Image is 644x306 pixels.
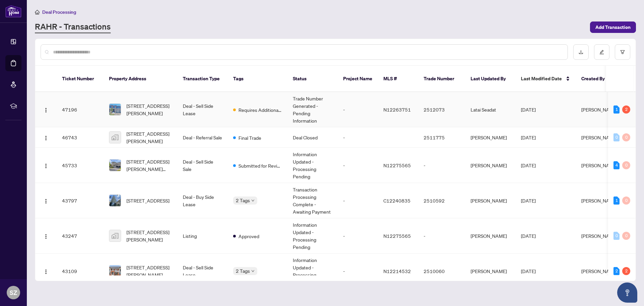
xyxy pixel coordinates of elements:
span: down [251,199,255,202]
th: MLS # [378,66,418,92]
span: [PERSON_NAME] [581,233,618,239]
td: Deal - Referral Sale [177,127,228,148]
div: 0 [622,232,630,240]
th: Tags [228,66,287,92]
span: Submitted for Review [238,162,282,169]
div: 0 [622,133,630,141]
img: thumbnail-img [109,104,121,115]
td: Information Updated - Processing Pending [287,254,338,289]
span: [STREET_ADDRESS][PERSON_NAME] [126,228,172,243]
span: [STREET_ADDRESS][PERSON_NAME] [126,130,172,145]
button: Add Transaction [590,21,636,33]
td: - [338,92,378,127]
button: Logo [41,104,51,115]
td: - [338,218,378,254]
div: 1 [613,105,620,114]
td: 43797 [57,183,104,218]
img: Logo [43,107,49,113]
th: Last Updated By [465,66,516,92]
span: download [579,50,583,54]
img: thumbnail-img [109,230,121,242]
span: N12263751 [383,106,411,113]
div: 2 [613,267,620,275]
span: [PERSON_NAME] [581,106,618,113]
div: 0 [613,232,620,240]
span: SZ [10,288,17,297]
img: thumbnail-img [109,132,121,143]
td: - [418,218,465,254]
div: 1 [613,196,620,205]
td: - [338,183,378,218]
span: N12275565 [383,162,411,168]
img: thumbnail-img [109,265,121,277]
span: filter [620,50,625,54]
span: [DATE] [521,233,536,239]
th: Status [287,66,338,92]
button: Logo [41,266,51,276]
img: thumbnail-img [109,195,121,206]
img: Logo [43,163,49,169]
td: Deal - Sell Side Sale [177,148,228,183]
td: Deal Closed [287,127,338,148]
td: Deal - Sell Side Lease [177,254,228,289]
img: Logo [43,135,49,141]
span: [DATE] [521,198,536,204]
td: Transaction Processing Complete - Awaiting Payment [287,183,338,218]
th: Project Name [338,66,378,92]
div: 2 [622,105,630,114]
img: Logo [43,269,49,274]
button: filter [615,44,630,60]
td: Trade Number Generated - Pending Information [287,92,338,127]
td: [PERSON_NAME] [465,183,516,218]
div: 0 [622,196,630,205]
th: Created By [576,66,616,92]
td: 2511775 [418,127,465,148]
div: 2 [622,267,630,275]
td: 2510060 [418,254,465,289]
img: logo [5,5,21,17]
button: Logo [41,230,51,241]
div: 0 [613,133,620,141]
span: [PERSON_NAME] [581,198,618,204]
td: 43109 [57,254,104,289]
span: [PERSON_NAME] [581,134,618,140]
th: Trade Number [418,66,465,92]
span: [STREET_ADDRESS][PERSON_NAME] [126,264,172,278]
td: Deal - Sell Side Lease [177,92,228,127]
img: Logo [43,199,49,204]
span: [STREET_ADDRESS] [126,197,169,204]
span: 2 Tags [236,267,250,275]
th: Ticket Number [57,66,104,92]
td: - [418,148,465,183]
span: [DATE] [521,106,536,113]
span: Add Transaction [595,22,631,33]
td: 47196 [57,92,104,127]
td: Information Updated - Processing Pending [287,218,338,254]
td: - [338,254,378,289]
td: [PERSON_NAME] [465,218,516,254]
span: 2 Tags [236,196,250,204]
a: RAHR - Transactions [35,21,111,33]
td: [PERSON_NAME] [465,127,516,148]
button: Logo [41,195,51,206]
span: N12275565 [383,233,411,239]
span: Requires Additional Docs [238,106,282,114]
td: 2510592 [418,183,465,218]
span: Deal Processing [42,9,76,15]
img: Logo [43,234,49,239]
span: home [35,10,40,14]
th: Last Modified Date [516,66,576,92]
td: - [338,148,378,183]
div: 0 [622,161,630,169]
td: Latai Seadat [465,92,516,127]
span: [PERSON_NAME] [581,162,618,168]
td: [PERSON_NAME] [465,148,516,183]
img: thumbnail-img [109,160,121,171]
button: Open asap [617,282,637,303]
span: Approved [238,232,259,240]
span: [PERSON_NAME] [581,268,618,274]
span: [DATE] [521,162,536,168]
span: down [251,269,255,273]
td: 45733 [57,148,104,183]
button: Logo [41,132,51,143]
